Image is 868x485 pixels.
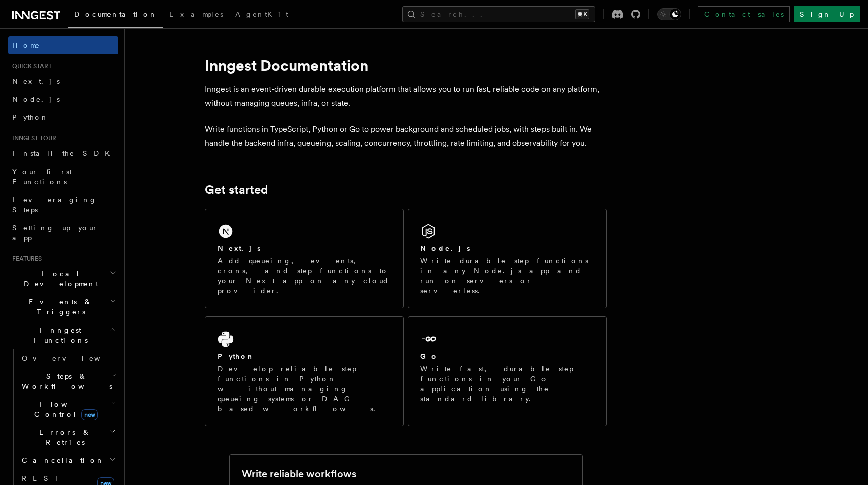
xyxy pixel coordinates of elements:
[229,3,294,27] a: AgentKit
[794,6,860,22] a: Sign Up
[22,354,125,362] span: Overview
[657,8,681,20] button: Toggle dark mode
[8,297,110,317] span: Events & Triggers
[205,56,607,74] h1: Inngest Documentation
[408,209,607,308] a: Node.jsWrite durable step functions in any Node.js app and run on servers or serverless.
[218,364,391,414] p: Develop reliable step functions in Python without managing queueing systems or DAG based workflows.
[8,191,118,219] a: Leveraging Steps
[8,163,118,191] a: Your first Functions
[18,371,112,391] span: Steps & Workflows
[18,423,118,451] button: Errors & Retries
[18,451,118,469] button: Cancellation
[8,36,118,54] a: Home
[8,62,52,70] span: Quick start
[420,256,594,296] p: Write durable step functions in any Node.js app and run on servers or serverless.
[12,40,40,50] span: Home
[18,395,118,423] button: Flow Controlnew
[12,77,60,85] span: Next.js
[8,72,118,90] a: Next.js
[8,219,118,247] a: Setting up your app
[420,351,439,361] h2: Go
[68,3,163,28] a: Documentation
[205,82,607,110] p: Inngest is an event-driven durable execution platform that allows you to run fast, reliable code ...
[402,6,595,22] button: Search...⌘K
[12,196,97,214] span: Leveraging Steps
[242,467,356,481] h2: Write reliable workflows
[18,349,118,367] a: Overview
[205,183,268,197] a: Get started
[12,95,60,103] span: Node.js
[74,10,157,18] span: Documentation
[420,364,594,404] p: Write fast, durable step functions in your Go application using the standard library.
[218,351,255,361] h2: Python
[18,455,104,465] span: Cancellation
[8,108,118,126] a: Python
[218,243,261,253] h2: Next.js
[8,269,110,289] span: Local Development
[12,224,98,242] span: Setting up your app
[408,316,607,426] a: GoWrite fast, durable step functions in your Go application using the standard library.
[18,427,109,447] span: Errors & Retries
[8,90,118,108] a: Node.js
[8,144,118,163] a: Install the SDK
[81,409,98,420] span: new
[420,243,470,253] h2: Node.js
[8,325,108,345] span: Inngest Functions
[8,293,118,321] button: Events & Triggers
[8,134,56,142] span: Inngest tour
[12,149,116,157] span: Install the SDK
[18,399,111,419] span: Flow Control
[8,265,118,293] button: Local Development
[169,10,223,18] span: Examples
[698,6,790,22] a: Contact sales
[218,256,391,296] p: Add queueing, events, crons, and step functions to your Next app on any cloud provider.
[235,10,288,18] span: AgentKit
[163,3,229,27] a: Examples
[12,168,72,186] span: Your first Functions
[12,113,49,121] span: Python
[575,9,589,19] kbd: ⌘K
[18,367,118,395] button: Steps & Workflows
[205,209,404,308] a: Next.jsAdd queueing, events, crons, and step functions to your Next app on any cloud provider.
[205,122,607,150] p: Write functions in TypeScript, Python or Go to power background and scheduled jobs, with steps bu...
[205,316,404,426] a: PythonDevelop reliable step functions in Python without managing queueing systems or DAG based wo...
[8,321,118,349] button: Inngest Functions
[8,255,42,263] span: Features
